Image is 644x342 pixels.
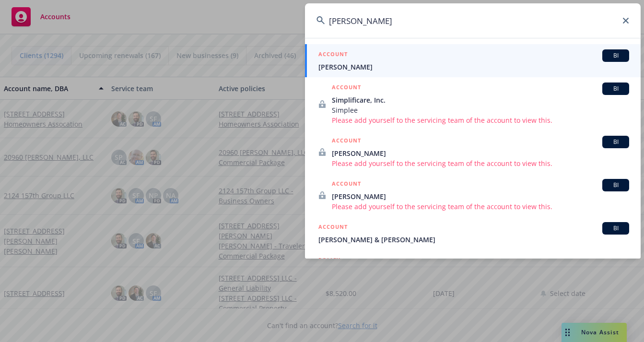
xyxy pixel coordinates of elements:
a: ACCOUNTBI[PERSON_NAME]Please add yourself to the servicing team of the account to view this. [305,174,641,217]
span: Please add yourself to the servicing team of the account to view this. [332,158,629,168]
h5: ACCOUNT [332,136,361,147]
span: BI [606,138,625,146]
span: BI [606,224,625,233]
span: [PERSON_NAME] [332,148,629,158]
h5: ACCOUNT [318,222,348,234]
h5: ACCOUNT [318,49,348,61]
h5: POLICY [318,255,340,265]
span: Simplificare, Inc. [332,95,629,105]
h5: ACCOUNT [332,83,361,94]
a: ACCOUNTBI[PERSON_NAME]Please add yourself to the servicing team of the account to view this. [305,130,641,174]
span: Please add yourself to the servicing team of the account to view this. [332,115,629,125]
span: BI [606,84,625,93]
span: BI [606,51,625,60]
input: Search... [305,3,641,38]
h5: ACCOUNT [332,179,361,190]
a: POLICY [305,250,641,291]
a: ACCOUNTBI[PERSON_NAME] [305,44,641,77]
a: ACCOUNTBISimplificare, Inc.SimpleePlease add yourself to the servicing team of the account to vie... [305,77,641,130]
span: Please add yourself to the servicing team of the account to view this. [332,201,629,212]
a: ACCOUNTBI[PERSON_NAME] & [PERSON_NAME] [305,217,641,250]
span: [PERSON_NAME] [332,191,629,201]
span: [PERSON_NAME] [318,62,629,72]
span: Simplee [332,105,629,115]
span: BI [606,181,625,189]
span: [PERSON_NAME] & [PERSON_NAME] [318,235,629,245]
